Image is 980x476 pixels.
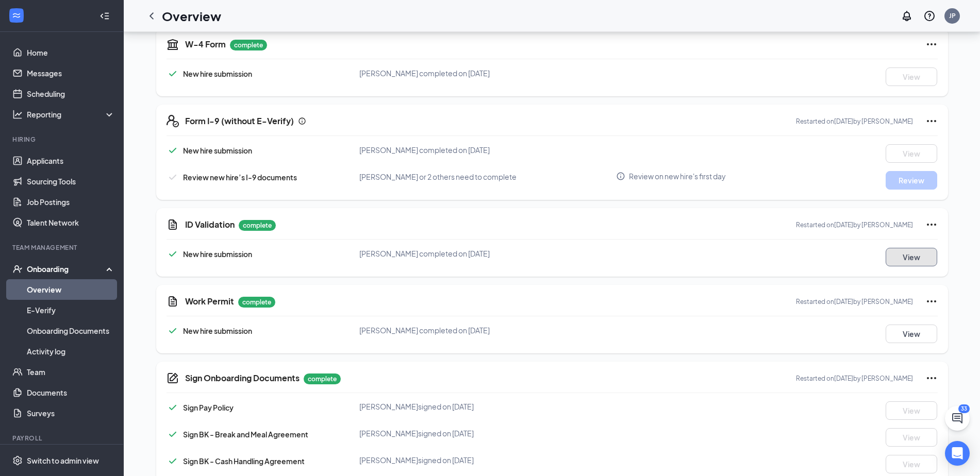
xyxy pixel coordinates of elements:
[185,372,300,384] h5: Sign Onboarding Documents
[796,220,913,229] p: Restarted on [DATE] by [PERSON_NAME]
[925,38,938,50] svg: Ellipses
[925,218,938,231] svg: Ellipses
[167,171,179,183] svg: Checkmark
[886,428,937,447] button: View
[11,10,22,21] svg: WorkstreamLogo
[12,434,113,443] div: Payroll
[167,115,179,127] svg: FormI9EVerifyIcon
[27,382,115,403] a: Documents
[167,38,179,50] svg: TaxGovernmentIcon
[230,40,267,50] p: complete
[167,428,179,440] svg: Checkmark
[185,115,294,127] h5: Form I-9 (without E-Verify)
[183,430,308,439] span: Sign BK - Break and Meal Agreement
[27,83,115,104] a: Scheduling
[886,144,937,163] button: View
[359,172,517,181] span: [PERSON_NAME] or 2 others need to complete
[167,248,179,260] svg: Checkmark
[796,374,913,383] p: Restarted on [DATE] by [PERSON_NAME]
[629,171,726,181] span: Review on new hire's first day
[167,67,179,80] svg: Checkmark
[886,248,937,266] button: View
[183,173,297,182] span: Review new hire’s I-9 documents
[185,39,226,50] h5: W-4 Form
[167,144,179,157] svg: Checkmark
[359,249,490,258] span: [PERSON_NAME] completed on [DATE]
[183,249,252,259] span: New hire submission
[923,10,936,22] svg: QuestionInfo
[27,403,115,423] a: Surveys
[886,455,937,473] button: View
[12,264,23,274] svg: UserCheck
[359,69,490,78] span: [PERSON_NAME] completed on [DATE]
[183,69,252,78] span: New hire submission
[27,279,115,300] a: Overview
[945,441,970,466] div: Open Intercom Messenger
[145,10,158,22] svg: ChevronLeft
[359,428,617,438] div: [PERSON_NAME] signed on [DATE]
[238,297,275,308] p: complete
[27,264,106,274] div: Onboarding
[925,372,938,384] svg: Ellipses
[183,326,252,335] span: New hire submission
[925,295,938,308] svg: Ellipses
[298,117,306,125] svg: Info
[359,326,490,335] span: [PERSON_NAME] completed on [DATE]
[167,295,179,308] svg: CustomFormIcon
[167,372,179,384] svg: CompanyDocumentIcon
[239,220,276,231] p: complete
[27,109,115,120] div: Reporting
[796,117,913,126] p: Restarted on [DATE] by [PERSON_NAME]
[359,145,490,155] span: [PERSON_NAME] completed on [DATE]
[183,456,305,466] span: Sign BK - Cash Handling Agreement
[27,362,115,382] a: Team
[951,412,964,424] svg: ChatActive
[12,455,23,466] svg: Settings
[945,406,970,431] button: ChatActive
[925,115,938,127] svg: Ellipses
[167,455,179,467] svg: Checkmark
[958,404,970,413] div: 33
[12,109,23,120] svg: Analysis
[949,11,956,20] div: JP
[12,135,113,144] div: Hiring
[167,325,179,337] svg: Checkmark
[167,401,179,414] svg: Checkmark
[183,146,252,155] span: New hire submission
[27,171,115,192] a: Sourcing Tools
[886,325,937,343] button: View
[12,243,113,252] div: Team Management
[185,296,234,307] h5: Work Permit
[901,10,913,22] svg: Notifications
[27,150,115,171] a: Applicants
[162,7,221,25] h1: Overview
[99,11,110,21] svg: Collapse
[27,63,115,83] a: Messages
[185,219,235,230] h5: ID Validation
[183,403,234,412] span: Sign Pay Policy
[27,341,115,362] a: Activity log
[616,172,625,181] svg: Info
[27,192,115,212] a: Job Postings
[27,300,115,320] a: E-Verify
[27,212,115,233] a: Talent Network
[27,455,99,466] div: Switch to admin view
[886,171,937,190] button: Review
[886,67,937,86] button: View
[359,455,617,465] div: [PERSON_NAME] signed on [DATE]
[167,218,179,231] svg: CustomFormIcon
[796,297,913,306] p: Restarted on [DATE] by [PERSON_NAME]
[27,320,115,341] a: Onboarding Documents
[886,401,937,420] button: View
[304,373,341,384] p: complete
[359,401,617,412] div: [PERSON_NAME] signed on [DATE]
[27,42,115,63] a: Home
